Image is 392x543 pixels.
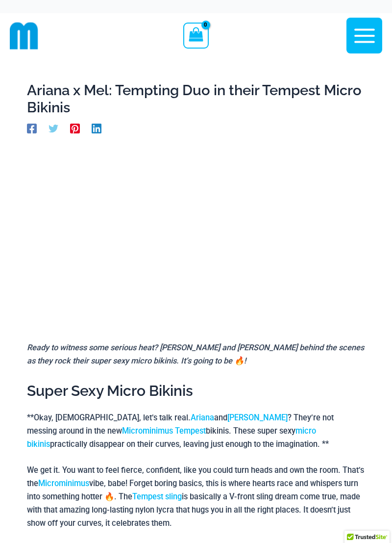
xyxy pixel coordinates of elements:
[27,343,364,365] em: Ready to witness some serious heat? [PERSON_NAME] and [PERSON_NAME] behind the scenes as they roc...
[227,413,288,422] a: [PERSON_NAME]
[27,82,365,116] h1: Ariana x Mel: Tempting Duo in their Tempest Micro Bikinis
[27,123,37,133] a: Facebook
[70,123,80,133] a: Pinterest
[38,479,89,488] a: Microminimus
[49,123,58,133] a: Twitter
[183,23,208,48] a: View Shopping Cart, empty
[27,464,365,530] p: We get it. You want to feel fierce, confident, like you could turn heads and own the room. That’s...
[27,426,316,449] a: micro bikinis
[122,426,206,436] a: Microminimus Tempest
[27,381,365,401] h1: Super Sexy Micro Bikinis
[27,411,365,451] p: **Okay, [DEMOGRAPHIC_DATA], let’s talk real. and ? They’re not messing around in the new bikinis....
[92,123,101,133] a: Linkedin
[191,413,214,422] a: Ariana
[10,22,38,50] img: cropped mm emblem
[132,492,182,501] a: Tempest sling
